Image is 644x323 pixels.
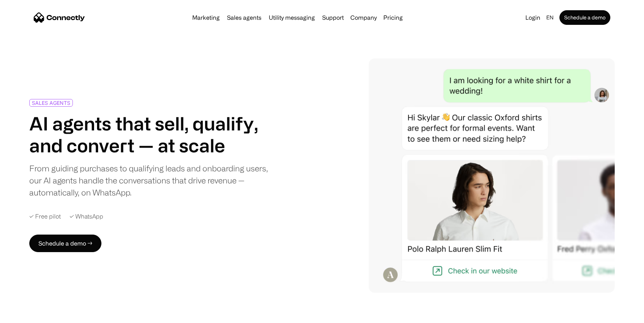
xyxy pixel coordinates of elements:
a: Pricing [380,15,406,20]
div: From guiding purchases to qualifying leads and onboarding users, our AI agents handle the convers... [29,162,269,198]
a: Schedule a demo [559,10,610,25]
a: Marketing [189,15,223,20]
div: SALES AGENTS [32,100,70,106]
a: Schedule a demo → [29,235,101,252]
a: Utility messaging [266,15,318,20]
div: en [546,12,554,23]
div: Company [350,12,377,23]
a: Sales agents [224,15,264,20]
div: ✓ Free pilot [29,213,61,220]
aside: Language selected: English [7,309,44,320]
div: ✓ WhatsApp [70,213,103,220]
a: home [34,12,85,23]
div: Company [348,12,379,23]
ul: Language list [15,310,44,320]
div: en [543,12,558,23]
a: Login [522,12,543,23]
h1: AI agents that sell, qualify, and convert — at scale [29,113,269,156]
a: Support [319,15,347,20]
